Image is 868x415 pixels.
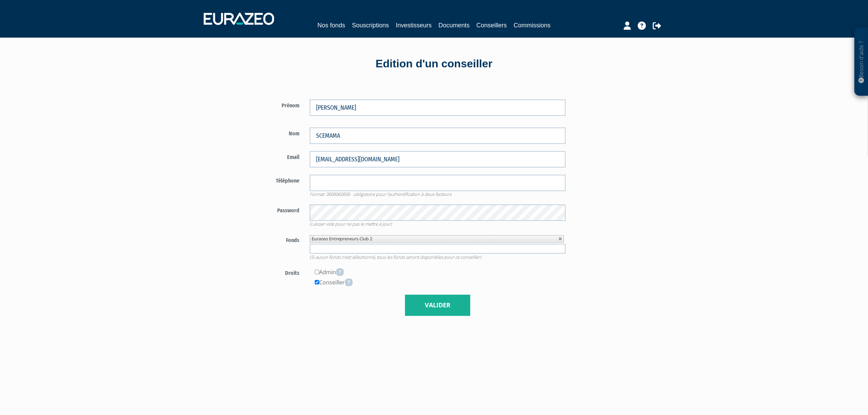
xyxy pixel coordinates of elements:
label: Password [251,204,304,215]
label: Prénom [251,99,304,110]
img: 1732889491-logotype_eurazeo_blanc_rvb.png [204,13,274,25]
a: Documents [438,21,470,30]
a: Nos fonds [317,21,345,30]
label: Email [251,151,304,161]
div: Admin [310,267,566,277]
a: Souscriptions [352,21,389,30]
button: Valider [405,295,470,316]
div: Conseiller [310,277,566,287]
span: Eurazeo Entrepreneurs Club 2 [312,236,372,242]
a: Investisseurs [396,21,432,30]
a: Conseillers [476,21,507,31]
p: Besoin d'aide ? [857,31,865,93]
span: (Laisser vide pour ne pas le mettre à jour) [310,221,392,227]
label: Téléphone [251,175,304,185]
label: Droits [251,267,304,277]
label: Fonds [251,234,304,244]
label: Nom [251,128,304,138]
a: Commissions [514,21,551,30]
div: Edition d'un conseiller [239,56,629,72]
span: (Si aucun fonds n'est sélectionné, tous les fonds seront disponibles pour ce conseiller) [310,254,481,260]
span: Format: 0606060606 - obligatoire pour l'authentification à deux facteurs [310,191,451,197]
